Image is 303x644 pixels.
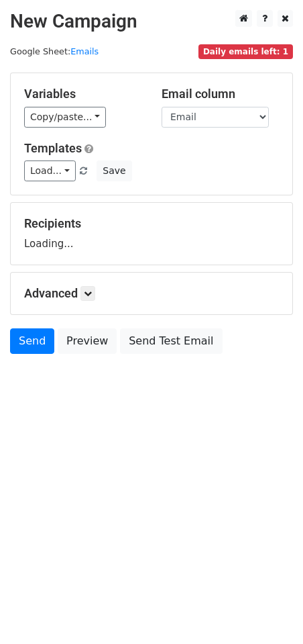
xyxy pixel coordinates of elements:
[10,328,54,354] a: Send
[97,160,131,181] button: Save
[24,87,141,101] h5: Variables
[24,160,76,181] a: Load...
[198,46,293,56] a: Daily emails left: 1
[162,87,279,101] h5: Email column
[10,46,99,56] small: Google Sheet:
[198,44,293,59] span: Daily emails left: 1
[120,328,222,354] a: Send Test Email
[24,216,279,251] div: Loading...
[70,46,99,56] a: Emails
[58,328,117,354] a: Preview
[24,141,82,155] a: Templates
[24,107,106,128] a: Copy/paste...
[236,580,303,644] iframe: Chat Widget
[10,10,293,33] h2: New Campaign
[24,286,279,301] h5: Advanced
[24,216,279,231] h5: Recipients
